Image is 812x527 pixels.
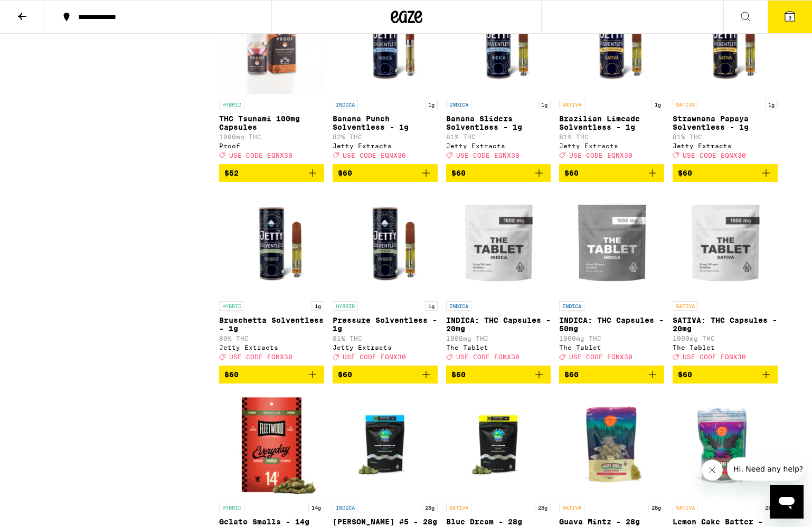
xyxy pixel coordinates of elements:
p: 1000mg THC [446,335,551,342]
a: Open page for INDICA: THC Capsules - 50mg from The Tablet [559,190,664,366]
img: Jetty Extracts - Bruschetta Solventless - 1g [219,190,324,296]
span: $52 [224,169,239,177]
span: USE CODE EQNX30 [683,152,746,159]
p: Strawnana Papaya Solventless - 1g [673,114,778,131]
p: THC Tsunami 100mg Capsules [219,114,324,131]
button: Add to bag [673,164,778,182]
p: INDICA [333,100,358,109]
img: The Tablet - INDICA: THC Capsules - 20mg [446,190,551,296]
button: Add to bag [219,366,324,384]
span: USE CODE EQNX30 [456,152,520,159]
p: HYBRID [219,100,244,109]
span: USE CODE EQNX30 [343,353,406,360]
a: Open page for Bruschetta Solventless - 1g from Jetty Extracts [219,190,324,366]
div: The Tablet [559,344,664,351]
div: The Tablet [673,344,778,351]
span: USE CODE EQNX30 [229,152,292,159]
p: 1000mg THC [559,335,664,342]
p: Bruschetta Solventless - 1g [219,316,324,333]
p: INDICA [446,100,471,109]
img: Fleetwood - Gelato Smalls - 14g [219,392,324,497]
p: 82% THC [333,133,438,140]
p: 1g [425,100,438,109]
div: The Tablet [446,344,551,351]
p: 81% THC [559,133,664,140]
p: Banana Punch Solventless - 1g [333,114,438,131]
iframe: Message from company [727,457,804,481]
p: SATIVA [559,100,584,109]
iframe: Close message [702,459,723,481]
span: $60 [564,169,579,177]
p: 28g [422,503,438,512]
div: Jetty Extracts [673,142,778,149]
span: $60 [451,370,466,379]
p: SATIVA [673,503,698,512]
img: Humboldt Farms - Lemon Cake Batter - 28g [673,392,778,497]
button: Add to bag [559,366,664,384]
p: 81% THC [673,133,778,140]
span: $60 [564,370,579,379]
p: SATIVA: THC Capsules - 20mg [673,316,778,333]
button: Add to bag [446,366,551,384]
p: SATIVA [673,301,698,311]
p: INDICA: THC Capsules - 50mg [559,316,664,333]
p: 14g [308,503,324,512]
p: HYBRID [333,301,358,311]
p: SATIVA [446,503,471,512]
button: Add to bag [333,366,438,384]
p: INDICA [559,301,584,311]
span: USE CODE EQNX30 [229,353,292,360]
p: 28g [762,503,778,512]
img: Glass House - Donny Burger #5 - 28g [333,392,438,497]
span: $60 [224,370,239,379]
img: The Tablet - SATIVA: THC Capsules - 20mg [673,190,778,296]
p: INDICA [333,503,358,512]
p: Pressure Solventless - 1g [333,316,438,333]
span: $60 [338,370,352,379]
span: $60 [678,370,692,379]
p: 1g [652,100,664,109]
p: 81% THC [333,335,438,342]
div: Jetty Extracts [219,344,324,351]
button: Add to bag [673,366,778,384]
div: Jetty Extracts [333,344,438,351]
p: 28g [535,503,551,512]
span: $60 [451,169,466,177]
p: Blue Dream - 28g [446,518,551,526]
img: Jetty Extracts - Pressure Solventless - 1g [333,190,438,296]
a: Open page for SATIVA: THC Capsules - 20mg from The Tablet [673,190,778,366]
span: $60 [338,169,352,177]
span: USE CODE EQNX30 [683,353,746,360]
div: Proof [219,142,324,149]
p: INDICA: THC Capsules - 20mg [446,316,551,333]
span: 3 [788,14,791,21]
p: 81% THC [446,133,551,140]
p: HYBRID [219,503,244,512]
p: 1g [425,301,438,311]
p: Brazilian Limeade Solventless - 1g [559,114,664,131]
button: Add to bag [333,164,438,182]
p: 1g [765,100,778,109]
p: 80% THC [219,335,324,342]
p: Banana Sliders Solventless - 1g [446,114,551,131]
button: Add to bag [446,164,551,182]
span: USE CODE EQNX30 [569,353,632,360]
p: SATIVA [673,100,698,109]
p: 1000mg THC [219,133,324,140]
p: SATIVA [559,503,584,512]
div: Jetty Extracts [333,142,438,149]
iframe: Button to launch messaging window [770,485,804,519]
span: USE CODE EQNX30 [456,353,520,360]
img: Glass House - Blue Dream - 28g [446,392,551,497]
p: INDICA [446,301,471,311]
p: 1000mg THC [673,335,778,342]
a: Open page for Pressure Solventless - 1g from Jetty Extracts [333,190,438,366]
div: Jetty Extracts [446,142,551,149]
span: USE CODE EQNX30 [569,152,632,159]
p: HYBRID [219,301,244,311]
button: 3 [768,1,812,33]
p: 28g [648,503,664,512]
span: $60 [678,169,692,177]
img: Humboldt Farms - Guava Mintz - 28g [559,392,664,497]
